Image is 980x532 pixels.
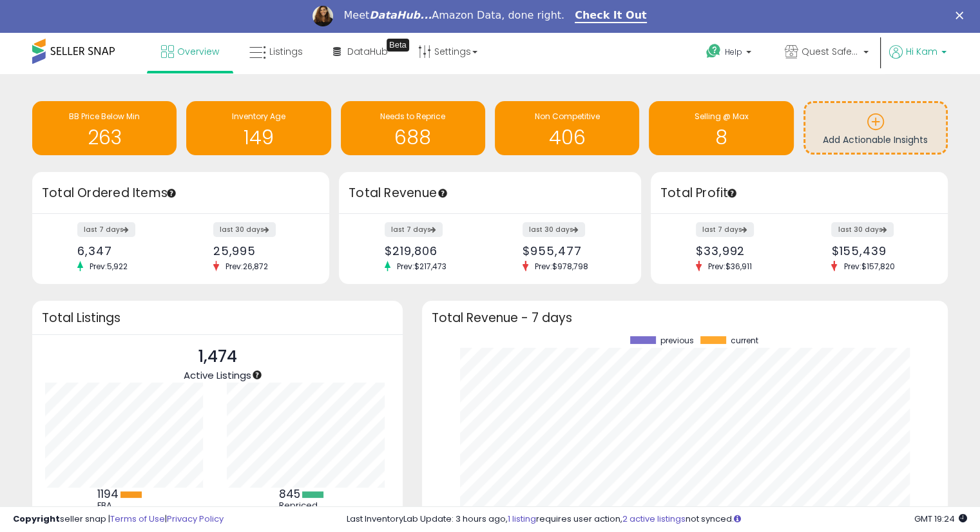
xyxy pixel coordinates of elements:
span: Prev: $217,473 [390,261,453,272]
a: Hi Kam [889,45,946,74]
a: 2 active listings [622,513,686,525]
div: Tooltip anchor [387,39,409,52]
a: Add Actionable Insights [805,103,946,153]
div: $33,992 [696,244,789,258]
div: $155,439 [831,244,925,258]
a: Help [696,33,764,73]
label: last 30 days [831,222,894,237]
span: Prev: 26,872 [219,261,274,272]
a: BB Price Below Min 263 [32,101,177,155]
strong: Copyright [13,513,60,525]
label: last 30 days [523,222,585,237]
a: Settings [408,32,487,71]
div: FBA [97,500,155,511]
span: Inventory Age [232,111,285,122]
a: Inventory Age 149 [186,101,331,155]
a: Listings [240,32,312,71]
i: Get Help [706,43,722,59]
h3: Total Revenue [349,184,631,202]
h3: Total Listings [42,313,393,323]
span: Non Competitive [535,111,600,122]
span: 2025-09-9 19:24 GMT [914,513,967,525]
h1: 688 [347,127,479,148]
span: Prev: 5,922 [83,261,134,272]
div: Tooltip anchor [726,187,738,199]
span: Active Listings [184,368,251,382]
h3: Total Revenue - 7 days [432,313,938,323]
div: Close [956,12,968,19]
div: Tooltip anchor [437,187,448,199]
span: Selling @ Max [694,111,748,122]
h3: Total Profit [660,184,938,202]
span: Overview [177,45,219,58]
label: last 30 days [213,222,276,237]
div: $955,477 [523,244,619,258]
div: seller snap | | [13,513,224,526]
a: Overview [151,32,229,71]
i: DataHub... [369,9,432,21]
div: Last InventoryLab Update: 3 hours ago, requires user action, not synced. [347,513,967,526]
span: previous [660,336,694,345]
a: 1 listing [508,513,536,525]
div: Tooltip anchor [251,369,263,381]
label: last 7 days [77,222,135,237]
b: 845 [279,486,300,502]
span: Needs to Reprice [380,111,445,122]
div: Meet Amazon Data, done right. [343,9,564,22]
a: Non Competitive 406 [495,101,639,155]
span: Help [725,46,742,57]
span: Quest Safety Products [802,45,860,58]
span: Hi Kam [906,45,937,58]
label: last 7 days [385,222,443,237]
div: 25,995 [213,244,307,258]
span: Add Actionable Insights [823,133,928,146]
h1: 149 [193,127,324,148]
a: Terms of Use [110,513,165,525]
h1: 8 [655,127,787,148]
div: 6,347 [77,244,171,258]
span: Prev: $978,798 [528,261,595,272]
i: Click here to read more about un-synced listings. [734,515,741,523]
a: Privacy Policy [167,513,224,525]
a: Quest Safety Products [775,32,878,74]
div: Repriced [279,500,337,511]
b: 1194 [97,486,119,502]
a: Selling @ Max 8 [649,101,793,155]
h1: 406 [501,127,633,148]
span: Prev: $157,820 [837,261,901,272]
h3: Total Ordered Items [42,184,320,202]
span: Listings [269,45,303,58]
div: $219,806 [385,244,481,258]
a: Check It Out [575,9,647,23]
span: current [731,336,758,345]
span: Prev: $36,911 [702,261,758,272]
a: Needs to Reprice 688 [341,101,485,155]
a: DataHub [323,32,398,71]
img: Profile image for Georgie [312,6,333,26]
label: last 7 days [696,222,754,237]
p: 1,474 [184,345,251,369]
div: Tooltip anchor [166,187,177,199]
span: DataHub [347,45,388,58]
span: BB Price Below Min [69,111,140,122]
h1: 263 [39,127,170,148]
